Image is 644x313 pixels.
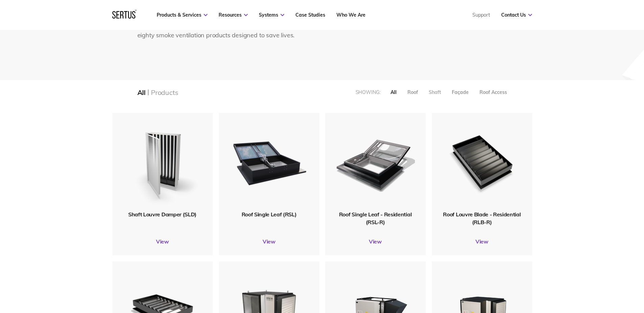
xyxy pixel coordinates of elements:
[219,12,248,18] a: Resources
[242,211,297,218] span: Roof Single Leaf (RSL)
[432,238,532,245] a: View
[443,211,520,225] span: Roof Louvre Blade - Residential (RLB-R)
[391,89,397,95] div: All
[295,12,325,18] a: Case Studies
[480,89,507,95] div: Roof Access
[339,211,412,225] span: Roof Single Leaf - Residential (RSL-R)
[452,89,469,95] div: Façade
[128,211,197,218] span: Shaft Louvre Damper (SLD)
[112,238,213,245] a: View
[429,89,441,95] div: Shaft
[336,12,365,18] a: Who We Are
[137,21,308,40] div: From concept to production line, we’ve built a range of over eighty smoke ventilation products de...
[325,238,426,245] a: View
[356,89,380,95] div: Showing:
[219,238,319,245] a: View
[259,12,284,18] a: Systems
[501,12,532,18] a: Contact Us
[472,12,490,18] a: Support
[407,89,418,95] div: Roof
[522,234,644,313] iframe: Chat Widget
[151,88,178,97] div: Products
[157,12,207,18] a: Products & Services
[137,88,146,97] div: All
